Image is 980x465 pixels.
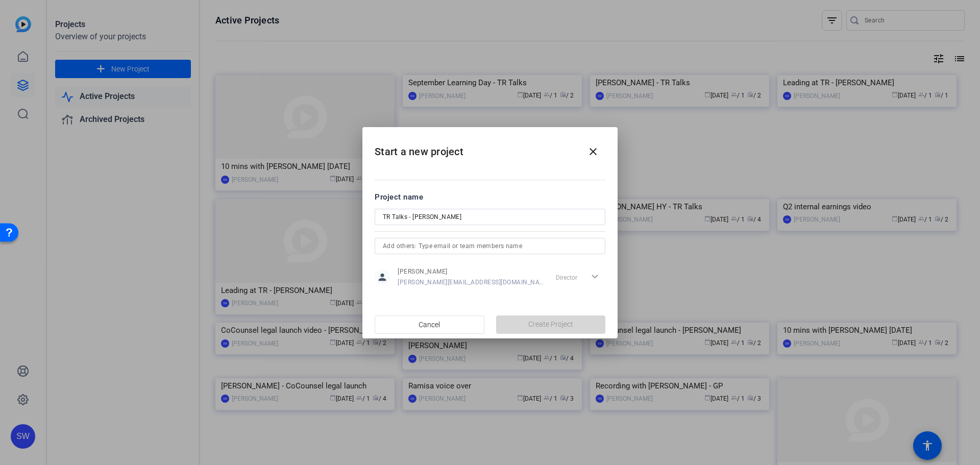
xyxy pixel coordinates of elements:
input: Enter Project Name [383,211,597,223]
span: Cancel [419,315,440,334]
div: Project name [375,191,605,203]
input: Add others: Type email or team members name [383,240,597,252]
mat-icon: person [375,270,390,285]
mat-icon: close [587,145,599,158]
span: [PERSON_NAME] [398,267,544,276]
span: [PERSON_NAME][EMAIL_ADDRESS][DOMAIN_NAME] [398,278,544,286]
h2: Start a new project [362,127,618,168]
button: Cancel [375,315,484,334]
